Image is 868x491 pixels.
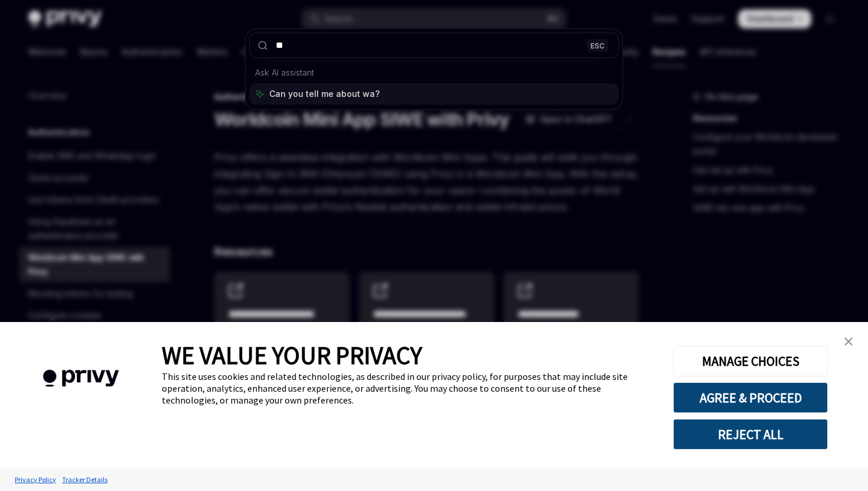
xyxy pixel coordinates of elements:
span: WE VALUE YOUR PRIVACY [162,340,422,370]
a: close banner [837,330,860,353]
img: company logo [18,353,144,404]
div: This site uses cookies and related technologies, as described in our privacy policy, for purposes... [162,370,655,406]
button: AGREE & PROCEED [673,382,828,413]
div: Ask AI assistant [249,62,619,83]
button: REJECT ALL [673,419,828,450]
img: close banner [844,337,853,346]
div: ESC [587,39,608,51]
span: Can you tell me about wa? [269,88,380,100]
a: Tracker Details [59,469,110,490]
button: MANAGE CHOICES [673,346,828,376]
a: Privacy Policy [12,469,59,490]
